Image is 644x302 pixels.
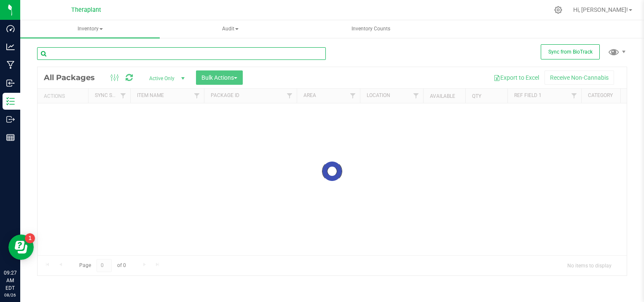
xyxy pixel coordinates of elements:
[4,292,16,298] p: 08/26
[301,20,440,38] a: Inventory Counts
[25,233,35,243] iframe: Resource center unread badge
[6,43,15,51] inline-svg: Analytics
[548,49,593,55] span: Sync from BioTrack
[8,235,34,260] iframe: Resource center
[6,115,15,124] inline-svg: Outbound
[6,133,15,142] inline-svg: Reports
[340,25,402,32] span: Inventory Counts
[573,6,628,13] span: Hi, [PERSON_NAME]!
[6,79,15,87] inline-svg: Inbound
[6,24,15,33] inline-svg: Dashboard
[553,6,563,14] div: Manage settings
[161,20,300,38] a: Audit
[4,269,16,292] p: 09:27 AM EDT
[6,61,15,69] inline-svg: Manufacturing
[20,20,160,38] a: Inventory
[161,21,300,38] span: Audit
[541,44,600,59] button: Sync from BioTrack
[71,6,101,13] span: Theraplant
[6,97,15,105] inline-svg: Inventory
[37,47,326,60] input: Search Package ID, Item Name, SKU, Lot or Part Number...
